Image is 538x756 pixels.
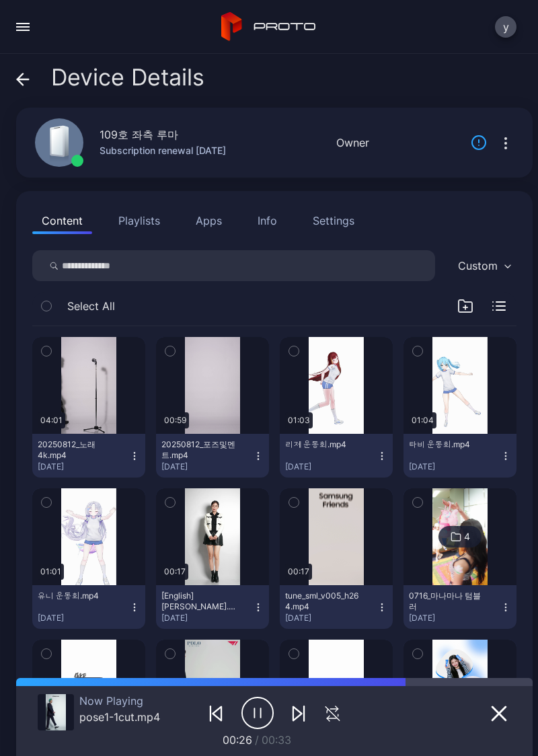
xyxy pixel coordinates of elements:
[409,461,500,472] div: [DATE]
[38,613,129,623] div: [DATE]
[403,585,516,629] button: 0716_마나마나 텀블러[DATE]
[32,585,145,629] button: 유니 운동회.mp4[DATE]
[313,213,354,229] div: Settings
[451,250,516,281] button: Custom
[280,585,393,629] button: tune_sml_v005_h264.mp4[DATE]
[38,461,129,472] div: [DATE]
[79,694,160,708] div: Now Playing
[161,439,235,461] div: 20250812_포즈및멘트.mp4
[255,733,259,747] span: /
[409,591,483,612] div: 0716_마나마나 텀블러
[262,733,291,747] span: 00:33
[336,135,369,151] div: Owner
[67,298,115,314] span: Select All
[285,591,359,612] div: tune_sml_v005_h264.mp4
[100,143,226,159] div: Subscription renewal [DATE]
[161,613,253,623] div: [DATE]
[32,207,92,234] button: Content
[38,591,112,601] div: 유니 운동회.mp4
[161,591,235,612] div: [English] 김태희.mp4
[458,259,498,272] div: Custom
[409,613,500,623] div: [DATE]
[495,16,516,38] button: y
[223,733,252,747] span: 00:26
[186,207,231,234] button: Apps
[156,434,269,478] button: 20250812_포즈및멘트.mp4[DATE]
[32,434,145,478] button: 20250812_노래4k.mp4[DATE]
[258,213,277,229] div: Info
[100,126,178,143] div: 109호 좌측 루마
[156,585,269,629] button: [English] [PERSON_NAME].mp4[DATE]
[285,439,359,450] div: 리제 운동회.mp4
[79,710,160,724] div: pose1-1cut.mp4
[285,461,377,472] div: [DATE]
[51,65,204,90] span: Device Details
[280,434,393,478] button: 리제 운동회.mp4[DATE]
[409,439,483,450] div: 타비 운동회.mp4
[285,613,377,623] div: [DATE]
[303,207,364,234] button: Settings
[38,439,112,461] div: 20250812_노래4k.mp4
[109,207,169,234] button: Playlists
[248,207,286,234] button: Info
[403,434,516,478] button: 타비 운동회.mp4[DATE]
[161,461,253,472] div: [DATE]
[464,531,470,543] div: 4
